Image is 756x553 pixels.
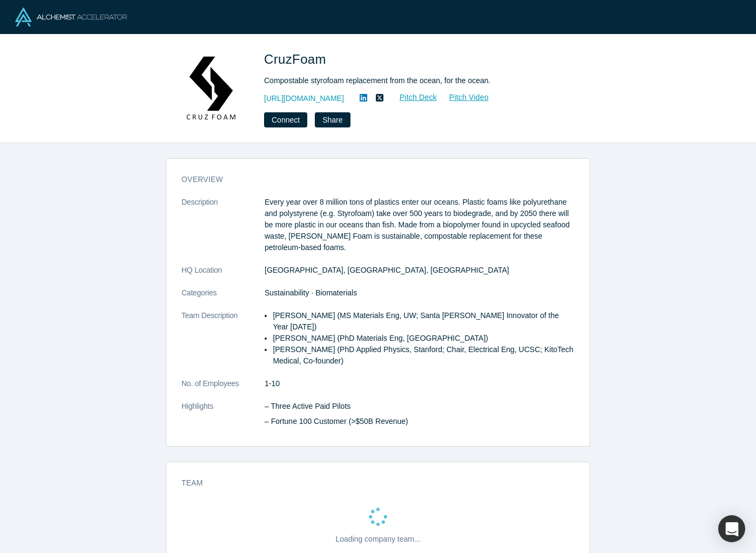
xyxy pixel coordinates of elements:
dt: No. of Employees [181,378,265,401]
h3: overview [181,174,559,185]
dt: HQ Location [181,265,265,287]
p: Loading company team... [335,534,420,545]
img: Alchemist Logo [15,8,127,26]
p: – Three Active Paid Pilots [265,401,575,412]
dt: Team Description [181,310,265,378]
button: Share [315,112,350,127]
dt: Highlights [181,401,265,439]
a: Pitch Deck [388,91,437,104]
dd: 1-10 [265,378,575,389]
a: Pitch Video [437,91,489,104]
dt: Categories [181,287,265,310]
div: Compostable styrofoam replacement from the ocean, for the ocean. [264,75,566,86]
p: [PERSON_NAME] (PhD Materials Eng, [GEOGRAPHIC_DATA]) [273,333,575,344]
dd: [GEOGRAPHIC_DATA], [GEOGRAPHIC_DATA], [GEOGRAPHIC_DATA] [265,265,575,276]
span: Sustainability · Biomaterials [265,288,357,297]
p: [PERSON_NAME] (PhD Applied Physics, Stanford; Chair, Electrical Eng, UCSC; KitoTech Medical, Co-f... [273,344,575,367]
p: [PERSON_NAME] (MS Materials Eng, UW; Santa [PERSON_NAME] Innovator of the Year [DATE]) [273,310,575,333]
span: CruzFoam [264,52,330,66]
img: CruzFoam's Logo [173,50,249,125]
dt: Description [181,197,265,265]
h3: Team [181,477,559,489]
button: Connect [264,112,307,127]
p: – Fortune 100 Customer (>$50B Revenue) [265,416,575,427]
p: Every year over 8 million tons of plastics enter our oceans. Plastic foams like polyurethane and ... [265,197,575,253]
a: [URL][DOMAIN_NAME] [264,93,344,104]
